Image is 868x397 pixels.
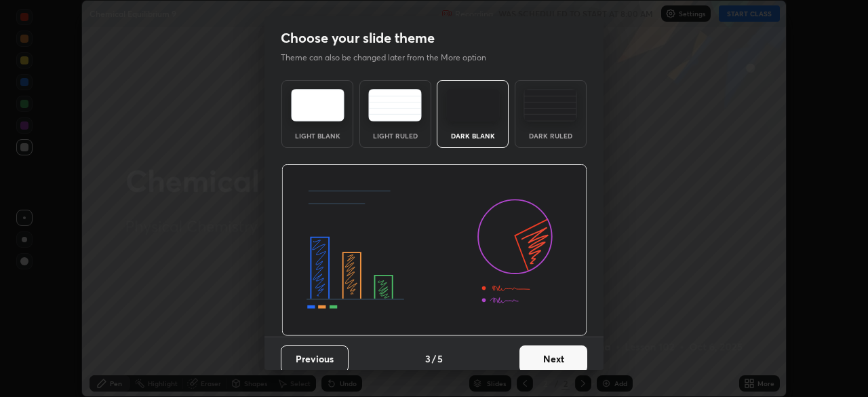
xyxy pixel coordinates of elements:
h4: 3 [425,352,431,366]
p: Theme can also be changed later from the More option [281,52,500,64]
div: Dark Ruled [524,132,578,139]
h4: / [432,352,436,366]
img: darkThemeBanner.d06ce4a2.svg [281,164,587,337]
h2: Choose your slide theme [281,29,435,47]
img: darkRuledTheme.de295e13.svg [524,89,577,121]
div: Light Ruled [368,132,422,139]
button: Next [519,345,587,373]
img: darkTheme.f0cc69e5.svg [446,89,500,121]
div: Light Blank [290,132,344,139]
h4: 5 [437,352,443,366]
img: lightTheme.e5ed3b09.svg [291,89,344,121]
button: Previous [281,345,349,373]
div: Dark Blank [446,132,500,139]
img: lightRuledTheme.5fabf969.svg [368,89,422,121]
